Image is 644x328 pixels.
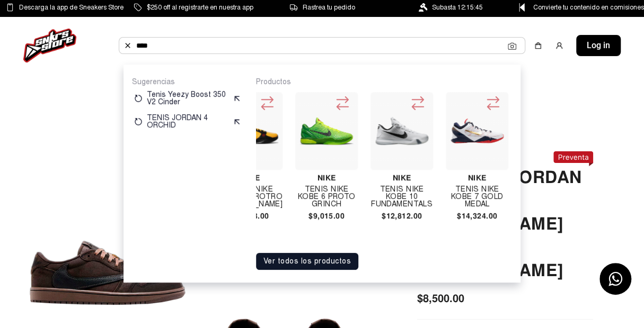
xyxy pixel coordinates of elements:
img: logo [23,29,76,62]
img: Tenis Nike Kobe 10 Fundamentals [375,116,429,145]
img: restart.svg [134,117,143,126]
img: suggest.svg [233,94,241,103]
h4: Tenis Nike Kobe 10 Fundamentals [370,186,433,208]
img: Cámara [508,42,516,50]
h4: Nike [370,174,433,181]
h4: $12,812.00 [370,212,433,220]
p: Tenis Yeezy Boost 350 V2 Cinder [147,91,228,106]
p: Productos [256,77,512,87]
span: Log in [587,39,610,52]
img: Buscar [123,41,132,50]
img: Tenis Nike Kobe 6 Proto Grinch [299,104,354,158]
button: Ver todos los productos [256,253,359,270]
img: user [555,41,563,50]
p: TENIS JORDAN 4 ORCHID [147,114,228,129]
span: Descarga la app de Sneakers Store [19,2,123,13]
h4: Tenis Nike Kobe 7 Gold Medal [446,186,508,208]
img: restart.svg [134,94,143,103]
span: Rastrea tu pedido [303,2,355,13]
h4: Nike [295,174,358,181]
img: shopping [534,41,542,50]
img: Control Point Icon [515,3,528,12]
h4: $14,324.00 [446,212,508,220]
h4: Tenis Nike Kobe 6 Proto Grinch [295,186,358,208]
span: $8,500.00 [417,290,464,306]
img: suggest.svg [233,117,241,126]
span: Subasta 12:15:45 [432,2,483,13]
img: Tenis Nike Kobe 7 Gold Medal [450,118,504,144]
h4: Nike [446,174,508,181]
span: $250 off al registrarte en nuestra app [147,2,253,13]
span: Convierte tu contenido en comisiones [533,2,644,13]
h4: $9,015.00 [295,212,358,220]
p: Sugerencias [132,77,243,87]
